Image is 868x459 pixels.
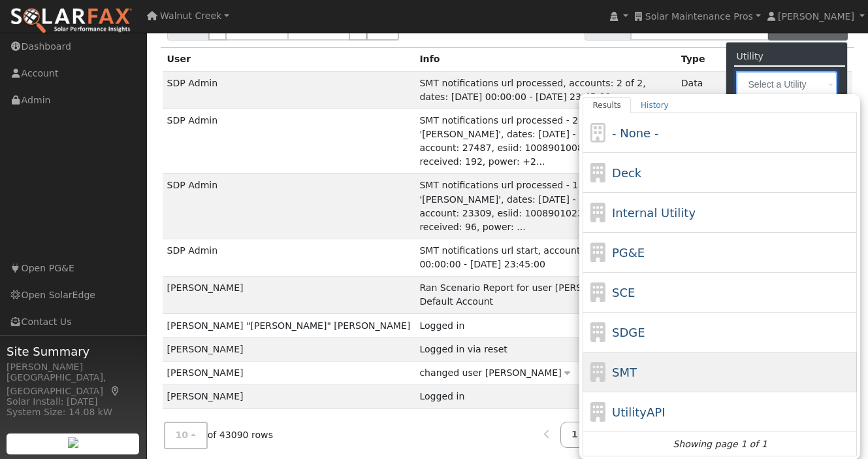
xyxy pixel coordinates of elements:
td: [PERSON_NAME] [163,409,415,432]
span: Solar Maintenance Pros [645,11,753,22]
td: [PERSON_NAME] "[PERSON_NAME]" [PERSON_NAME] [163,314,415,337]
span: 10 [176,430,189,441]
div: [GEOGRAPHIC_DATA], [GEOGRAPHIC_DATA] [7,371,140,398]
span: SMT [612,365,637,379]
span: [PERSON_NAME] [778,11,854,22]
span: - None - [612,126,658,140]
span: Ran Scenario Report for user [PERSON_NAME] account Default Account [419,282,671,307]
span: Logged in [419,391,464,401]
span: Logged in via reset [419,344,507,354]
span: SDGE [612,326,645,339]
span: Deck [612,166,641,180]
i: Showing page 1 of 1 [673,437,767,451]
span: SMT notifications url processed - 1 of 2, user: '[PERSON_NAME]', dates: [DATE] - [DATE], delta: 0... [419,180,656,231]
span: Logged in [419,320,464,331]
div: System Size: 14.08 kW [7,405,140,419]
a: Map [110,386,121,396]
span: Walnut Creek [160,10,221,21]
img: SolarFax [10,7,133,35]
td: [PERSON_NAME] [163,384,415,408]
td: SDP Admin [163,239,415,276]
td: 1 [721,71,758,109]
span: PG&E [612,246,645,260]
div: of 43090 rows [164,422,273,449]
a: Results [583,97,631,113]
span: changed user [PERSON_NAME] [419,367,561,378]
span: Site Summary [7,343,140,360]
td: SDP Admin [163,174,415,239]
div: Type [681,52,716,66]
input: ResultsHistory- None -DeckInternal UtilityPG&ESCESDGESMTUtilityAPIShowing page 1 of 1 [736,71,837,97]
div: [PERSON_NAME] [7,360,140,374]
span: SMT notifications url start, accounts: 2, dates: [DATE] 00:00:00 - [DATE] 23:45:00 [419,245,665,269]
td: [PERSON_NAME] [163,361,415,384]
span: SCE [612,286,635,299]
td: SDP Admin [163,71,415,109]
a: History [631,97,679,113]
span: SMT notifications url processed - 2 of 2, user: '[PERSON_NAME]', dates: [DATE] - [DATE], delta: 0... [419,115,656,167]
td: [PERSON_NAME] [163,337,415,361]
td: [PERSON_NAME] [163,277,415,314]
td: SDP Admin [163,109,415,174]
img: retrieve [68,437,78,448]
div: User [167,52,411,66]
div: Solar Install: [DATE] [7,395,140,409]
button: 10 [164,422,208,449]
span: SMT notifications url processed, accounts: 2 of 2, dates: [DATE] 00:00:00 - [DATE] 23:45:00 [419,78,645,102]
a: 1 [560,422,589,448]
span: Internal Utility [612,206,696,220]
span: UtilityAPI [612,405,665,419]
label: Utility [726,47,773,66]
td: Data [677,71,721,109]
div: Info [419,52,671,66]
